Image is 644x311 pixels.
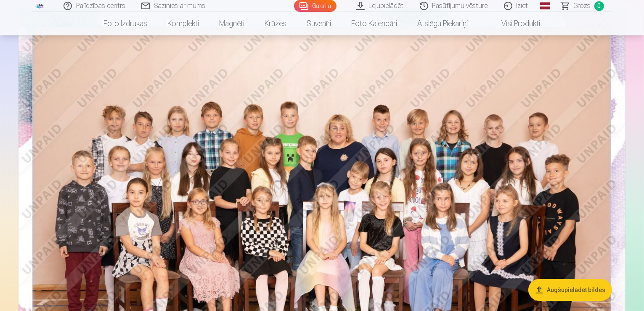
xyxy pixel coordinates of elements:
[158,12,209,35] a: Komplekti
[297,12,342,35] a: Suvenīri
[35,3,45,8] img: /fa1
[209,12,255,35] a: Magnēti
[255,12,297,35] a: Krūzes
[594,1,604,11] span: 0
[478,12,551,35] a: Visi produkti
[528,279,612,301] button: Augšupielādēt bildes
[408,12,478,35] a: Atslēgu piekariņi
[342,12,408,35] a: Foto kalendāri
[94,12,158,35] a: Foto izdrukas
[574,1,591,11] span: Grozs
